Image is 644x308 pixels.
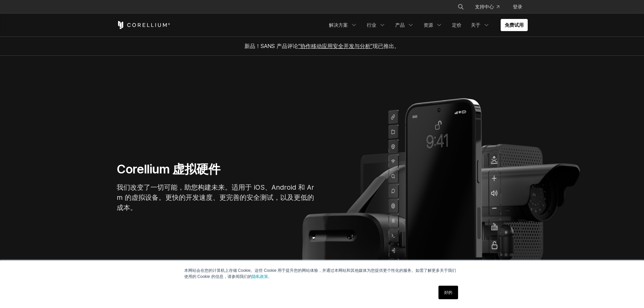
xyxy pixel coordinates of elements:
[452,22,461,28] font: 定价
[475,4,494,9] font: 支持中心
[325,19,528,31] div: 导航菜单
[424,22,433,28] font: 资源
[505,22,524,28] font: 免费试用
[513,4,522,9] font: 登录
[298,43,373,49] a: “协作移动应用安全开发与分析”
[373,43,400,49] font: 现已推出。
[449,1,528,13] div: 导航菜单
[471,22,480,28] font: 关于
[455,1,467,13] button: 搜索
[395,22,405,28] font: 产品
[117,21,170,29] a: 科雷利姆之家
[244,43,298,49] font: 新品！SANS 产品评论
[438,286,458,299] a: 好的
[117,162,220,176] font: Corellium 虚拟硬件
[117,183,314,212] font: 我们改变了一切可能，助您构建未来。适用于 iOS、Android 和 Arm 的虚拟设备。更快的开发速度、更完善的安全测试，以及更低的成本。
[184,268,456,279] font: 本网站会在您的计算机上存储 Cookie。这些 Cookie 用于提升您的网站体验，并通过本网站和其他媒体为您提供更个性化的服务。如需了解更多关于我们使用的 Cookie 的信息，请参阅我们的
[444,290,452,295] font: 好的
[367,22,376,28] font: 行业
[252,274,272,279] a: 隐私政策。
[329,22,348,28] font: 解决方案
